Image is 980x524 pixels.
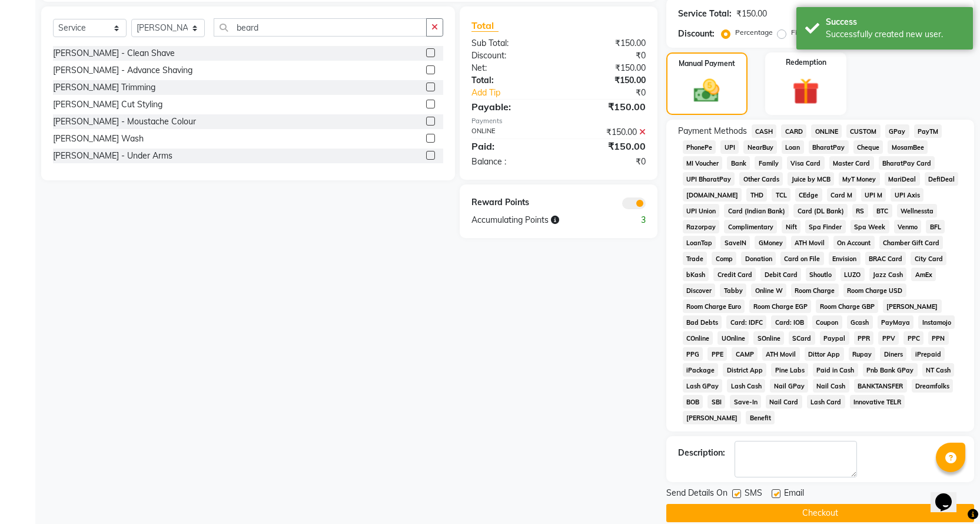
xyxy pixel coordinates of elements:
span: Room Charge EGP [749,299,811,313]
span: Jazz Cash [869,268,907,281]
span: Visa Card [787,156,825,170]
span: NT Cash [922,363,955,377]
span: Total [471,19,499,32]
span: UPI M [861,188,886,202]
span: UOnline [717,331,749,345]
span: Room Charge GBP [816,299,878,313]
span: Debit Card [760,268,801,281]
label: Manual Payment [679,58,735,69]
span: Nail Cash [813,379,849,393]
div: ₹150.00 [559,126,655,139]
span: UPI Axis [891,188,923,202]
div: ₹0 [559,156,655,168]
div: [PERSON_NAME] Trimming [53,81,155,94]
span: SaveIN [720,236,750,249]
span: City Card [911,252,946,265]
span: Spa Week [851,220,889,233]
span: bKash [683,268,709,281]
a: Add Tip [463,87,574,99]
button: Checkout [666,504,974,522]
span: PayMaya [878,315,914,329]
span: [PERSON_NAME] [883,299,942,313]
div: Successfully created new user. [826,28,964,41]
span: LoanTap [683,236,716,249]
div: Success [826,16,964,28]
div: Reward Points [463,196,559,209]
span: Other Cards [739,172,783,186]
span: Rupay [849,347,876,361]
span: Send Details On [666,487,727,502]
span: ATH Movil [791,236,829,249]
span: PPC [903,331,923,345]
div: Sub Total: [463,37,559,50]
span: Pnb Bank GPay [863,363,918,377]
span: Coupon [812,315,842,329]
span: PPV [878,331,899,345]
span: BRAC Card [865,252,906,265]
span: Nift [782,220,800,233]
span: CEdge [795,188,822,202]
div: [PERSON_NAME] Wash [53,133,144,145]
span: Envision [829,252,861,265]
span: Card M [827,188,856,202]
span: Trade [683,252,707,265]
span: Instamojo [918,315,955,329]
span: Venmo [894,220,922,233]
div: Discount: [463,50,559,62]
span: Paid in Cash [813,363,858,377]
span: iPrepaid [911,347,945,361]
span: Diners [880,347,906,361]
span: PPE [707,347,727,361]
div: ₹150.00 [559,74,655,87]
span: LUZO [841,268,865,281]
span: Room Charge USD [843,284,906,297]
span: Lash GPay [683,379,723,393]
span: Bank [727,156,750,170]
span: Complimentary [724,220,777,233]
div: ₹0 [559,50,655,62]
span: BOB [683,395,703,408]
span: GMoney [755,236,786,249]
div: ₹150.00 [559,37,655,50]
span: Paypal [820,331,849,345]
div: ONLINE [463,126,559,139]
span: Payment Methods [678,125,747,137]
span: MyT Money [839,172,880,186]
div: [PERSON_NAME] - Clean Shave [53,47,175,60]
span: BANKTANSFER [854,379,907,393]
span: UPI [720,140,739,154]
span: Lash Cash [727,379,765,393]
div: Net: [463,62,559,74]
span: Nail GPay [770,379,808,393]
label: Redemption [786,57,826,68]
div: [PERSON_NAME] - Moustache Colour [53,116,196,128]
div: Paid: [463,139,559,153]
span: SCard [789,331,815,345]
label: Percentage [735,27,773,38]
input: Search or Scan [214,18,427,37]
span: COnline [683,331,713,345]
div: ₹150.00 [559,100,655,114]
span: MariDeal [885,172,920,186]
span: Tabby [720,284,746,297]
span: Dreamfolks [912,379,954,393]
div: [PERSON_NAME] Cut Styling [53,98,162,111]
span: District App [723,363,766,377]
span: GPay [885,124,909,138]
span: CAMP [732,347,758,361]
span: UPI Union [683,204,720,217]
span: PPN [928,331,949,345]
div: Payments [471,116,646,126]
span: CARD [781,124,806,138]
div: ₹150.00 [559,62,655,74]
div: 3 [606,214,654,226]
div: ₹150.00 [559,139,655,153]
span: PhonePe [683,140,716,154]
span: Email [784,487,804,502]
span: BFL [926,220,945,233]
span: Master Card [829,156,874,170]
span: ONLINE [811,124,842,138]
span: Dittor App [805,347,844,361]
span: SOnline [753,331,784,345]
span: CUSTOM [846,124,881,138]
